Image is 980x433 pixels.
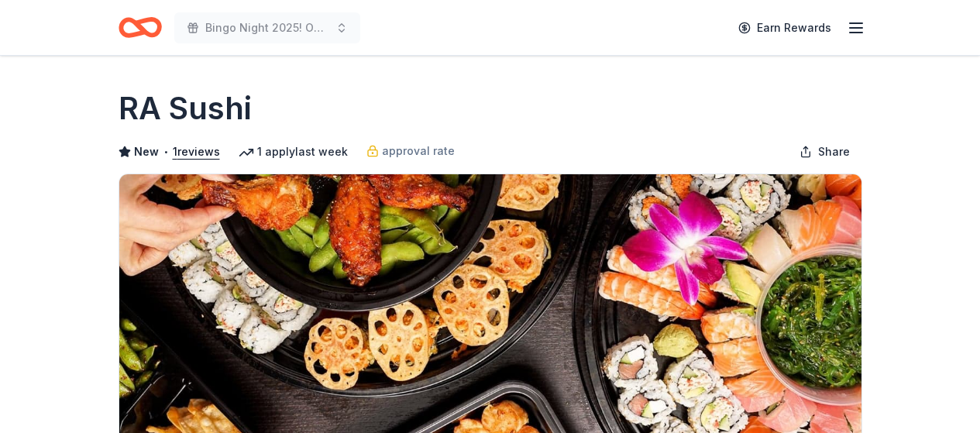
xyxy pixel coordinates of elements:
span: Bingo Night 2025! Our House has Heart! [205,19,329,37]
span: approval rate [382,142,455,160]
button: Share [787,136,862,167]
span: Share [818,143,850,161]
div: 1 apply last week [239,143,348,161]
button: Bingo Night 2025! Our House has Heart! [174,12,360,43]
a: Home [119,9,162,46]
a: approval rate [366,142,455,160]
a: Earn Rewards [729,14,841,42]
h1: RA Sushi [119,87,252,130]
button: 1reviews [173,143,220,161]
span: • [163,146,168,158]
span: New [134,143,159,161]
